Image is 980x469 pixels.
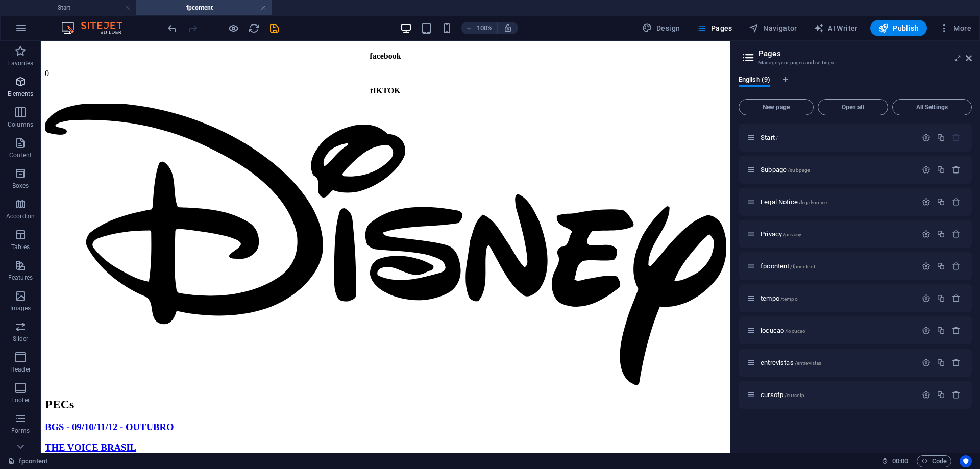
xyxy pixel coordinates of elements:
span: Open all [822,104,884,110]
span: Click to open page [761,391,804,399]
h6: 100% [477,22,493,34]
p: Slider [13,335,29,343]
div: Duplicate [937,326,945,335]
span: /locucao [785,328,805,334]
span: AI Writer [814,23,858,33]
button: More [935,20,975,36]
span: /entrevistas [795,360,822,366]
div: Remove [952,262,961,270]
span: Navigator [749,23,797,33]
div: Duplicate [937,294,945,303]
div: Settings [922,165,930,174]
a: Click to cancel selection. Double-click to open Pages [8,455,47,467]
img: Editor Logo [59,22,135,34]
button: undo [166,22,178,34]
span: Click to open page [761,166,810,174]
div: Duplicate [937,358,945,367]
span: Pages [696,23,732,33]
button: New page [739,99,814,115]
button: Click here to leave preview mode and continue editing [227,22,239,34]
span: Publish [878,23,919,33]
div: Duplicate [937,198,945,206]
p: Forms [11,427,30,435]
button: All Settings [892,99,972,115]
div: Settings [922,133,930,142]
button: Code [917,455,951,467]
div: Design (Ctrl+Alt+Y) [638,20,684,36]
span: Click to open page [761,134,778,141]
span: More [939,23,971,33]
div: Subpage/subpage [757,166,917,173]
div: Settings [922,198,930,206]
p: Images [10,304,31,312]
div: Remove [952,230,961,238]
span: /fpcontent [790,264,815,269]
p: Header [10,365,31,374]
p: Tables [11,243,30,251]
div: Privacy/privacy [757,231,917,237]
div: Settings [922,390,930,399]
div: Duplicate [937,230,945,238]
div: Settings [922,294,930,303]
i: Save (Ctrl+S) [268,22,280,34]
button: AI Writer [810,20,862,36]
span: /cursofp [785,392,804,398]
div: Settings [922,326,930,335]
button: Open all [818,99,888,115]
div: Start/ [757,134,917,141]
span: English (9) [739,73,770,88]
span: Click to open page [761,230,801,238]
p: Footer [11,396,30,404]
button: save [268,22,280,34]
p: Columns [8,120,33,129]
div: Remove [952,165,961,174]
span: Click to open page [761,294,798,302]
span: /privacy [783,232,801,237]
div: entrevistas/entrevistas [757,359,917,366]
span: Click to open page [761,198,827,206]
p: Boxes [12,182,29,190]
div: Settings [922,262,930,270]
span: /legal-notice [799,200,827,205]
span: Click to open page [761,327,805,334]
button: reload [248,22,260,34]
button: Usercentrics [960,455,972,467]
div: locucao/locucao [757,327,917,334]
span: New page [743,104,809,110]
button: Pages [692,20,736,36]
div: Remove [952,294,961,303]
div: fpcontent/fpcontent [757,263,917,269]
span: All Settings [897,104,967,110]
div: Remove [952,326,961,335]
i: Reload page [248,22,260,34]
button: Navigator [745,20,801,36]
span: /subpage [788,167,810,173]
h4: fpcontent [136,2,272,13]
p: Favorites [7,59,33,67]
span: Code [921,455,947,467]
button: 100% [461,22,498,34]
button: Publish [870,20,927,36]
i: Undo: Delete elements (Ctrl+Z) [166,22,178,34]
div: tempo/tempo [757,295,917,302]
p: Content [9,151,32,159]
div: Language Tabs [739,76,972,95]
p: Elements [8,90,34,98]
div: Duplicate [937,133,945,142]
div: Remove [952,358,961,367]
span: / [776,135,778,141]
div: Duplicate [937,262,945,270]
span: /tempo [780,296,798,302]
span: : [899,457,901,465]
span: Click to open page [761,262,815,270]
div: Remove [952,390,961,399]
div: Settings [922,358,930,367]
p: Accordion [6,212,35,220]
h3: Manage your pages and settings [758,58,951,67]
div: Duplicate [937,165,945,174]
div: The startpage cannot be deleted [952,133,961,142]
span: Design [642,23,680,33]
div: Legal Notice/legal-notice [757,199,917,205]
i: On resize automatically adjust zoom level to fit chosen device. [503,23,512,33]
div: Remove [952,198,961,206]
